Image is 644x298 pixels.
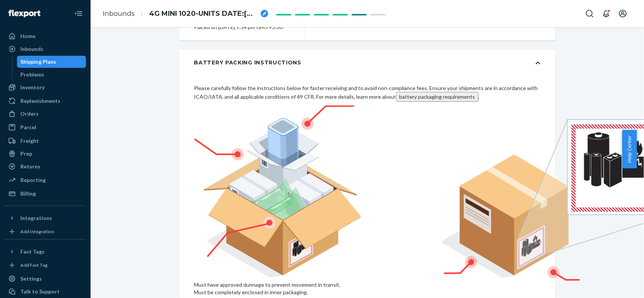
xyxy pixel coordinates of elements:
a: Orders [5,108,86,120]
a: Inbounds [5,43,86,55]
div: Placed on [DATE] 9:54 pm GMT+5:30 [194,23,290,31]
a: Returns [5,160,86,173]
div: Reporting [20,176,46,184]
div: Fast Tags [20,248,45,255]
a: Shipping Plans [17,56,86,68]
div: Freight [20,137,39,145]
a: Home [5,30,86,42]
div: Add Integration [20,228,54,235]
a: Inbounds [103,9,135,18]
figcaption: Must be completely enclosed in inner packaging. [194,289,541,296]
a: Billing [5,188,86,200]
ol: breadcrumbs [97,3,274,25]
div: Billing [20,190,36,197]
button: battery packaging requirements [397,92,478,102]
a: Replenishments [5,95,86,107]
div: Replenishments [20,97,60,105]
button: Close Navigation [71,6,86,21]
button: Open Search Box [582,6,597,21]
div: Add Fast Tag [20,262,48,268]
a: Parcel [5,121,86,133]
a: Add Integration [5,227,86,236]
div: Inbounds [20,45,43,53]
div: Orders [20,110,38,118]
button: Open account menu [615,6,630,21]
div: Parcel [20,124,36,131]
figcaption: Must have approved dunnage to prevent movement in transit. [194,281,541,289]
a: Add Fast Tag [5,261,86,270]
a: Prep [5,148,86,160]
div: Shipping Plans [21,58,57,66]
a: Problems [17,69,86,81]
div: Inventory [20,84,45,91]
a: Talk to Support [5,286,86,298]
p: Please carefully follow the instructions below for faster receiving and to avoid non-compliance f... [194,84,541,102]
div: Integrations [20,214,52,222]
button: Open notifications [599,6,614,21]
div: Problems [21,71,45,78]
div: Prep [20,150,32,157]
span: 4G MINI 1020-UNITS DATE:18/07/2025 [149,9,258,19]
div: Home [20,32,35,40]
div: Settings [20,275,42,283]
a: Reporting [5,174,86,186]
div: Returns [20,163,40,170]
a: Freight [5,135,86,147]
a: Settings [5,273,86,285]
div: Battery Packing Instructions [194,59,302,66]
img: Flexport logo [8,10,40,17]
button: Help Center [622,130,637,168]
div: Talk to Support [20,288,60,295]
a: Inventory [5,81,86,93]
button: Fast Tags [5,246,86,258]
button: Integrations [5,212,86,224]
